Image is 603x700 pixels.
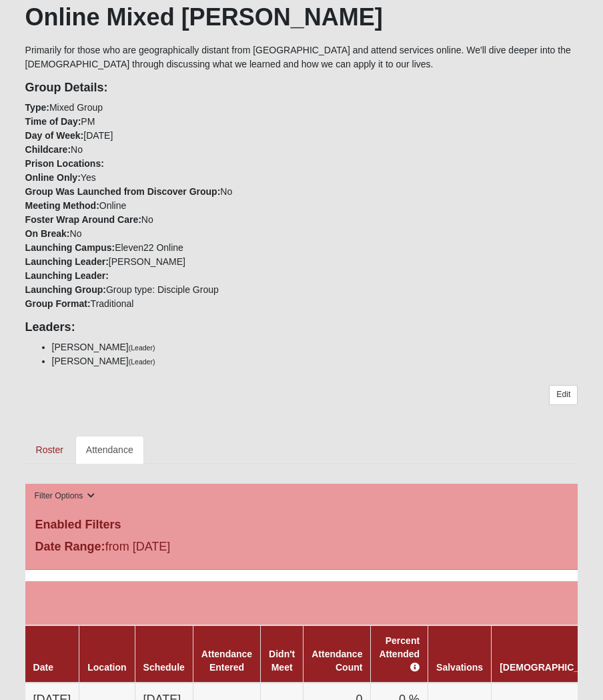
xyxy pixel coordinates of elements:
strong: Group Format: [25,298,91,309]
strong: Group Was Launched from Discover Group: [25,186,221,197]
h4: Leaders: [25,320,578,335]
strong: On Break: [25,228,70,239]
strong: Type: [25,102,49,113]
a: Location [87,662,126,673]
strong: Launching Leader: [25,256,109,267]
th: Salvations [428,625,492,683]
strong: Launching Leader: [25,270,109,281]
strong: Meeting Method: [25,200,99,211]
div: from [DATE] [25,538,578,559]
li: [PERSON_NAME] [52,354,578,368]
a: Percent Attended [379,635,420,673]
strong: Childcare: [25,144,71,155]
li: [PERSON_NAME] [52,340,578,354]
a: Attendance Entered [201,649,252,673]
strong: Time of Day: [25,116,81,127]
strong: Online Only: [25,172,81,183]
label: Date Range: [35,538,105,556]
strong: Launching Group: [25,284,106,295]
strong: Day of Week: [25,130,84,141]
a: Didn't Meet [269,649,295,673]
a: Roster [25,436,74,464]
strong: Prison Locations: [25,158,104,169]
a: Edit [549,385,578,404]
div: Primarily for those who are geographically distant from [GEOGRAPHIC_DATA] and attend services onl... [25,3,578,464]
small: (Leader) [129,344,155,352]
h4: Group Details: [25,81,578,95]
div: Mixed Group PM [DATE] No Yes No Online No No Eleven22 Online [PERSON_NAME] Group type: Disciple G... [15,81,588,312]
a: Date [33,662,53,673]
h1: Online Mixed [PERSON_NAME] [25,3,578,31]
a: Schedule [143,662,185,673]
a: Attendance [75,436,144,464]
button: Filter Options [31,489,99,503]
small: (Leader) [129,358,155,366]
strong: Foster Wrap Around Care: [25,214,141,225]
h4: Enabled Filters [35,518,568,533]
strong: Launching Campus: [25,242,115,253]
a: Attendance Count [312,649,362,673]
